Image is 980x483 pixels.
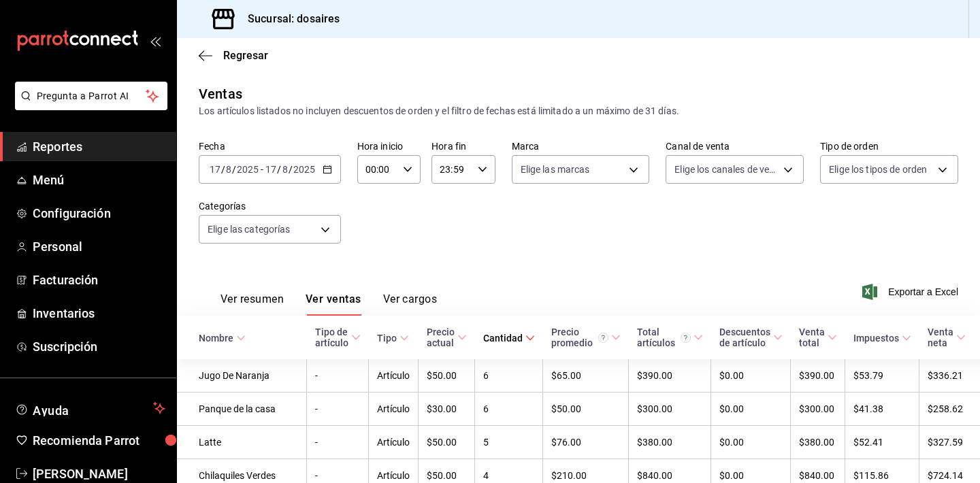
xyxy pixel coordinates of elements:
[177,426,307,459] td: Latte
[33,171,165,189] span: Menú
[289,164,293,175] span: /
[33,237,165,256] span: Personal
[711,359,791,393] td: $0.00
[377,333,397,344] div: Tipo
[629,393,711,426] td: $300.00
[225,164,232,175] input: --
[845,393,919,426] td: $41.38
[150,35,161,46] button: open_drawer_menu
[277,164,281,175] span: /
[208,222,291,236] span: Elige las categorías
[357,141,421,151] label: Hora inicio
[369,426,419,459] td: Artículo
[377,333,409,344] span: Tipo
[236,164,259,175] input: ----
[791,426,845,459] td: $380.00
[232,164,236,175] span: /
[199,84,242,104] div: Ventas
[483,333,535,344] span: Cantidad
[315,327,348,348] div: Tipo de artículo
[261,164,263,175] span: -
[427,327,467,348] span: Precio actual
[265,164,277,175] input: --
[928,327,953,348] div: Venta neta
[475,393,543,426] td: 6
[307,359,369,393] td: -
[33,431,165,450] span: Recomienda Parrot
[483,333,523,344] div: Cantidad
[369,359,419,393] td: Artículo
[719,327,770,348] div: Descuentos de artículo
[237,11,340,27] h3: Sucursal: dosaires
[475,359,543,393] td: 6
[719,327,783,348] span: Descuentos de artículo
[711,426,791,459] td: $0.00
[221,164,225,175] span: /
[209,164,221,175] input: --
[551,327,621,348] span: Precio promedio
[791,359,845,393] td: $390.00
[199,141,341,151] label: Fecha
[282,164,289,175] input: --
[666,141,804,151] label: Canal de venta
[199,333,246,344] span: Nombre
[543,393,629,426] td: $50.00
[865,284,958,300] button: Exportar a Excel
[431,141,495,151] label: Hora fin
[512,141,650,151] label: Marca
[820,141,958,151] label: Tipo de orden
[306,293,361,316] button: Ver ventas
[629,426,711,459] td: $380.00
[681,333,691,343] svg: El total artículos considera cambios de precios en los artículos así como costos adicionales por ...
[33,304,165,322] span: Inventarios
[637,327,691,348] div: Total artículos
[307,426,369,459] td: -
[845,426,919,459] td: $52.41
[33,137,165,156] span: Reportes
[799,327,837,348] span: Venta total
[177,393,307,426] td: Panque de la casa
[293,164,316,175] input: ----
[928,327,966,348] span: Venta neta
[475,426,543,459] td: 5
[33,337,165,356] span: Suscripción
[543,426,629,459] td: $76.00
[307,393,369,426] td: -
[369,393,419,426] td: Artículo
[853,333,899,344] div: Impuestos
[15,82,167,110] button: Pregunta a Parrot AI
[33,204,165,222] span: Configuración
[674,163,779,176] span: Elige los canales de venta
[383,293,438,316] button: Ver cargos
[845,359,919,393] td: $53.79
[543,359,629,393] td: $65.00
[33,400,148,416] span: Ayuda
[220,293,284,316] button: Ver resumen
[427,327,455,348] div: Precio actual
[220,293,437,316] div: navigation tabs
[37,89,146,103] span: Pregunta a Parrot AI
[551,327,608,348] div: Precio promedio
[10,99,167,113] a: Pregunta a Parrot AI
[853,333,911,344] span: Impuestos
[315,327,361,348] span: Tipo de artículo
[791,393,845,426] td: $300.00
[33,465,165,483] span: [PERSON_NAME]
[637,327,703,348] span: Total artículos
[199,104,958,118] div: Los artículos listados no incluyen descuentos de orden y el filtro de fechas está limitado a un m...
[598,333,608,343] svg: Precio promedio = Total artículos / cantidad
[419,426,475,459] td: $50.00
[419,359,475,393] td: $50.00
[711,393,791,426] td: $0.00
[629,359,711,393] td: $390.00
[521,163,590,176] span: Elige las marcas
[419,393,475,426] td: $30.00
[199,201,341,211] label: Categorías
[799,327,825,348] div: Venta total
[199,49,268,62] button: Regresar
[829,163,927,176] span: Elige los tipos de orden
[177,359,307,393] td: Jugo De Naranja
[33,271,165,289] span: Facturación
[223,49,268,62] span: Regresar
